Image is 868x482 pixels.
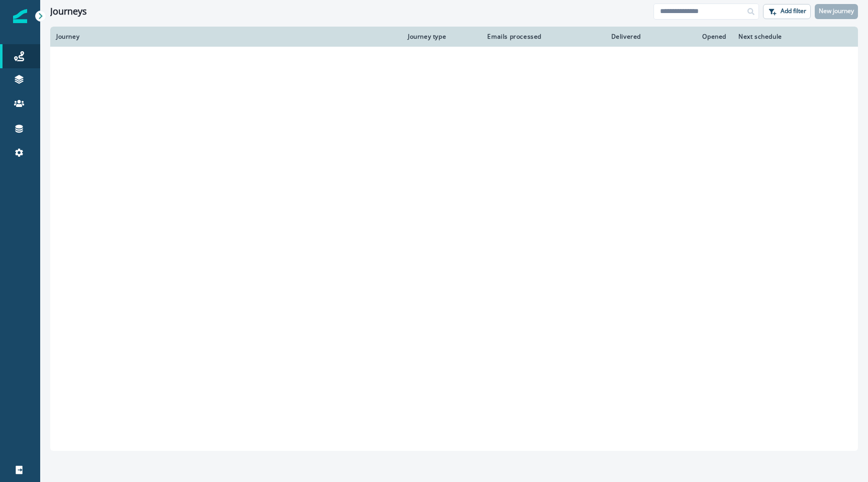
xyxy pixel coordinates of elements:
div: Journey type [408,33,471,41]
div: Next schedule [738,33,827,41]
div: Journey [56,33,396,41]
button: New journey [815,4,858,19]
img: Inflection [13,9,27,23]
div: Emails processed [483,33,541,41]
p: New journey [819,8,854,15]
p: Add filter [781,8,806,15]
h1: Journeys [50,6,87,17]
button: Add filter [763,4,811,19]
div: Opened [653,33,726,41]
div: Delivered [554,33,641,41]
